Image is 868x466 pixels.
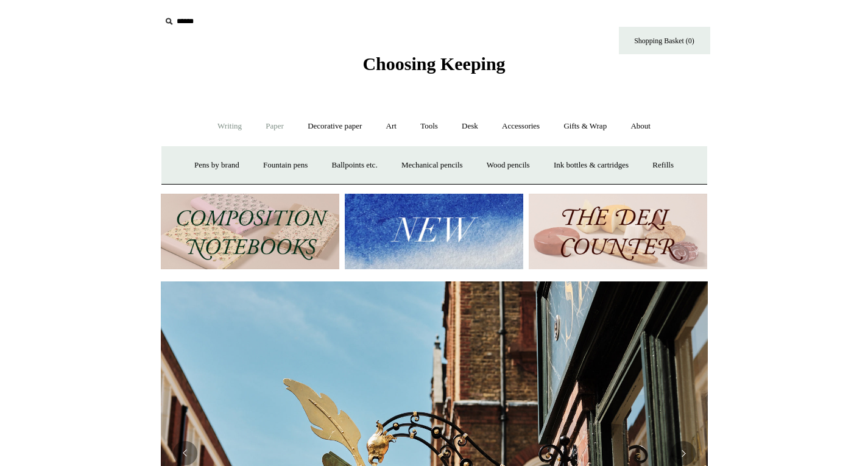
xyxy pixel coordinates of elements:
[552,110,618,143] a: Gifts & Wrap
[409,110,449,143] a: Tools
[375,110,408,143] a: Art
[451,110,489,143] a: Desk
[252,149,319,182] a: Fountain pens
[297,110,373,143] a: Decorative paper
[183,149,250,182] a: Pens by brand
[641,149,685,182] a: Refills
[206,110,253,143] a: Writing
[529,194,707,270] img: The Deli Counter
[173,441,197,465] button: Previous
[321,149,389,182] a: Ballpoints etc.
[362,54,505,74] span: Choosing Keeping
[543,149,640,182] a: Ink bottles & cartridges
[619,27,710,54] a: Shopping Basket (0)
[161,194,339,270] img: 202302 Composition ledgers.jpg__PID:69722ee6-fa44-49dd-a067-31375e5d54ec
[619,110,662,143] a: About
[671,441,696,465] button: Next
[390,149,474,182] a: Mechanical pencils
[255,110,295,143] a: Paper
[345,194,523,270] img: New.jpg__PID:f73bdf93-380a-4a35-bcfe-7823039498e1
[476,149,541,182] a: Wood pencils
[491,110,551,143] a: Accessories
[362,63,505,72] a: Choosing Keeping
